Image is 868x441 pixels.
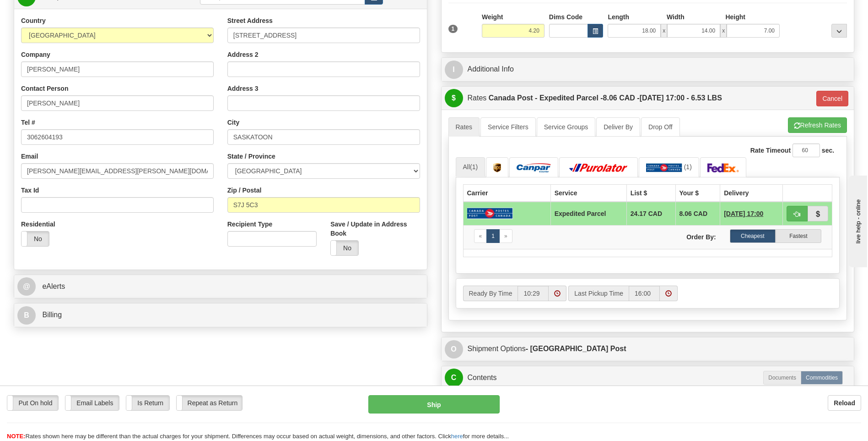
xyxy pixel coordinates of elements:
[17,306,36,325] span: B
[470,163,478,171] span: (1)
[549,12,582,22] label: Dims Code
[725,12,745,22] label: Height
[445,369,851,387] a: CContents
[42,311,62,319] span: Billing
[331,241,358,255] label: No
[684,163,692,171] span: (1)
[493,163,501,172] img: UPS
[641,117,680,137] a: Drop Off
[667,12,685,22] label: Width
[227,220,273,229] label: Recipient Type
[489,89,722,107] label: Canada Post - Expedited Parcel - [DATE] 17:00 - 6.53 LBS
[537,117,595,137] a: Service Groups
[724,209,763,218] span: 1 Day
[596,117,640,137] a: Deliver By
[479,233,482,239] span: «
[834,399,855,407] b: Reload
[828,395,861,411] button: Reload
[463,286,518,301] label: Ready By Time
[526,345,626,353] strong: - [GEOGRAPHIC_DATA] Post
[474,229,487,243] a: Previous
[550,202,626,226] td: Expedited Parcel
[448,25,458,33] span: 1
[21,16,46,25] label: Country
[227,186,262,195] label: Zip / Postal
[227,118,239,127] label: City
[368,395,499,413] button: Ship
[816,91,848,106] button: Cancel
[445,61,463,79] span: I
[831,24,847,38] div: ...
[550,184,626,202] th: Service
[65,396,119,410] label: Email Labels
[445,340,463,358] span: O
[17,277,36,296] span: @
[482,12,503,22] label: Weight
[707,163,739,172] img: FedEx Express®
[445,60,851,79] a: IAdditional Info
[647,229,722,242] label: Order By:
[456,157,485,176] a: All
[603,94,640,102] span: 8.06 CAD -
[788,117,847,133] button: Refresh Rates
[21,84,68,93] label: Contact Person
[451,433,463,440] a: here
[227,84,259,93] label: Address 3
[7,396,58,410] label: Put On hold
[21,118,35,127] label: Tel #
[21,186,39,195] label: Tax Id
[22,232,49,246] label: No
[227,152,275,161] label: State / Province
[227,50,259,59] label: Address 2
[227,16,273,25] label: Street Address
[480,117,536,137] a: Service Filters
[504,233,507,239] span: »
[626,202,675,226] td: 24.17 CAD
[42,282,65,290] span: eAlerts
[445,89,810,108] a: $Rates Canada Post - Expedited Parcel -8.06 CAD -[DATE] 17:00 - 6.53 LBS
[730,229,776,243] label: Cheapest
[21,220,55,229] label: Residential
[177,396,242,410] label: Repeat as Return
[801,371,843,385] label: Commodities
[21,152,38,161] label: Email
[467,208,513,219] img: Canada Post
[330,220,420,238] label: Save / Update in Address Book
[720,24,727,38] span: x
[847,174,867,267] iframe: chat widget
[566,163,631,172] img: Purolator
[763,371,801,385] label: Documents
[486,229,500,243] a: 1
[675,184,720,202] th: Your $
[661,24,667,38] span: x
[626,184,675,202] th: List $
[750,146,791,155] label: Rate Timeout
[776,229,821,243] label: Fastest
[646,163,682,172] img: Canada Post
[445,369,463,387] span: C
[7,8,85,15] div: live help - online
[675,202,720,226] td: 8.06 CAD
[463,184,550,202] th: Carrier
[445,89,463,107] span: $
[448,117,480,137] a: Rates
[608,12,629,22] label: Length
[720,184,783,202] th: Delivery
[445,340,851,358] a: OShipment Options- [GEOGRAPHIC_DATA] Post
[517,163,551,172] img: Canpar
[7,433,25,440] span: NOTE:
[227,28,420,43] input: Enter a location
[21,50,50,59] label: Company
[126,396,169,410] label: Is Return
[499,229,512,243] a: Next
[568,286,629,301] label: Last Pickup Time
[17,277,424,296] a: @ eAlerts
[17,306,424,325] a: B Billing
[822,146,834,155] label: sec.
